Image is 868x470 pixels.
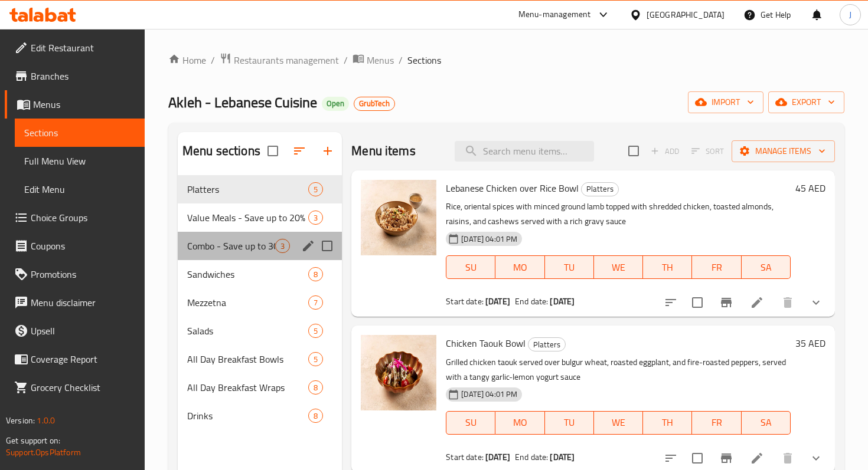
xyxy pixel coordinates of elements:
span: Manage items [741,144,825,159]
span: Menus [33,97,135,111]
button: import [688,91,763,113]
span: Sections [24,126,135,140]
nav: Menu sections [178,170,342,435]
span: 7 [309,297,322,308]
div: items [308,409,323,423]
div: Sandwiches8 [178,260,342,288]
input: search [455,141,594,162]
span: Choice Groups [31,211,135,225]
span: [DATE] 04:01 PM [456,234,522,245]
a: Edit Restaurant [5,34,145,62]
div: items [275,239,290,253]
button: TH [643,411,692,435]
button: Manage items [732,140,835,162]
div: items [308,295,323,310]
button: TU [545,255,594,279]
span: SA [746,414,786,431]
p: Rice, oriental spices with minced ground lamb topped with shredded chicken, toasted almonds, rais... [446,199,791,229]
span: Salads [187,324,308,338]
span: 5 [309,326,322,337]
a: Full Menu View [15,147,145,175]
div: items [308,211,323,225]
a: Support.OpsPlatform [6,445,81,460]
div: items [308,324,323,338]
span: 8 [309,382,322,393]
svg: Show Choices [809,451,823,465]
a: Coupons [5,232,145,260]
button: FR [692,255,741,279]
span: TU [550,259,589,276]
span: MO [500,259,540,276]
div: Platters5 [178,175,342,203]
button: edit [299,237,317,255]
div: Sandwiches [187,267,308,281]
a: Coverage Report [5,345,145,373]
span: All Day Breakfast Wraps [187,380,308,395]
li: / [211,53,215,67]
span: Platters [582,182,618,196]
a: Menus [353,52,394,68]
span: MO [500,414,540,431]
div: All Day Breakfast Bowls5 [178,345,342,373]
span: WE [599,414,638,431]
b: [DATE] [485,449,510,465]
span: Get support on: [6,433,60,448]
span: Platters [528,338,565,351]
span: 3 [309,212,322,224]
a: Edit Menu [15,175,145,203]
span: TU [550,414,589,431]
span: Coverage Report [31,352,135,366]
button: MO [495,255,544,279]
span: Menus [367,53,394,67]
svg: Show Choices [809,295,823,310]
div: Drinks8 [178,402,342,430]
a: Restaurants management [220,52,339,68]
span: End date: [515,294,548,309]
span: Drinks [187,409,308,423]
div: All Day Breakfast Wraps8 [178,373,342,402]
span: WE [599,259,638,276]
span: All Day Breakfast Bowls [187,352,308,366]
span: Lebanese Chicken over Rice Bowl [446,179,579,197]
a: Branches [5,62,145,90]
div: items [308,182,323,196]
h2: Menu sections [182,142,260,160]
a: Upsell [5,317,145,345]
span: Chicken Taouk Bowl [446,334,526,352]
button: SU [446,411,495,435]
span: Start date: [446,449,484,465]
span: FR [697,414,736,431]
a: Edit menu item [750,295,764,310]
div: items [308,380,323,395]
span: SU [451,414,491,431]
span: 8 [309,410,322,422]
span: Akleh - Lebanese Cuisine [168,89,317,116]
div: items [308,352,323,366]
span: Mezzetna [187,295,308,310]
a: Promotions [5,260,145,288]
span: Coupons [31,239,135,253]
span: Platters [187,182,308,196]
li: / [399,53,403,67]
span: Start date: [446,294,484,309]
span: Full Menu View [24,154,135,168]
div: Open [322,97,349,111]
div: [GEOGRAPHIC_DATA] [647,8,725,21]
h6: 35 AED [795,335,825,351]
div: Mezzetna7 [178,288,342,317]
span: Combo - Save up to 30% [187,239,275,253]
button: TH [643,255,692,279]
button: sort-choices [657,288,685,317]
div: Salads5 [178,317,342,345]
span: SA [746,259,786,276]
span: Grocery Checklist [31,380,135,395]
button: export [768,91,844,113]
span: 1.0.0 [37,413,55,428]
span: Select to update [685,290,710,315]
